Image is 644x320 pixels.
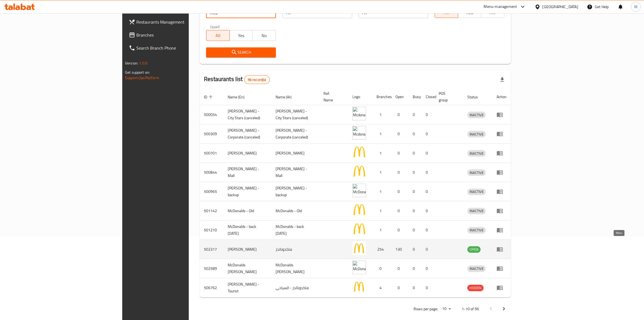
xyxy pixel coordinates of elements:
[223,144,271,163] td: [PERSON_NAME]
[252,30,276,41] button: No
[223,240,271,259] td: [PERSON_NAME]
[484,4,517,10] div: Menu-management
[634,4,638,10] span: M
[271,240,319,259] td: ماكدونالدز
[492,89,511,105] th: Action
[271,201,319,221] td: McDonalds - Old
[271,221,319,240] td: McDonalds - back [DATE]
[422,182,435,201] td: 0
[497,285,507,291] div: Menu
[496,73,509,86] div: Export file
[497,150,507,156] div: Menu
[422,240,435,259] td: 0
[467,227,486,233] span: INACTIVE
[391,278,409,298] td: 0
[124,15,230,28] a: Restaurants Management
[409,124,422,144] td: 0
[467,150,486,157] span: INACTIVE
[323,90,342,103] span: Ref. Name
[497,208,507,214] div: Menu
[437,9,456,17] span: All
[255,32,274,40] span: No
[136,32,226,38] span: Branches
[352,280,366,293] img: McDonald's - Tourist
[391,124,409,144] td: 0
[422,163,435,182] td: 0
[467,246,481,253] div: OPEN
[372,144,391,163] td: 1
[352,261,366,274] img: McDonalds Alex
[409,278,422,298] td: 0
[271,259,319,278] td: McDonalds [PERSON_NAME]
[125,69,150,76] span: Get support on:
[245,77,269,82] span: 96 record(s)
[229,30,253,41] button: Yes
[271,105,319,124] td: [PERSON_NAME] - City Stars (canceled)
[497,302,510,315] button: Next page
[206,30,230,41] button: All
[372,124,391,144] td: 1
[440,305,453,313] div: Rows per page:
[422,105,435,124] td: 0
[271,278,319,298] td: ماكدونالدز - السياحي
[391,240,409,259] td: 130
[223,259,271,278] td: McDonalds [PERSON_NAME]
[497,265,507,272] div: Menu
[460,9,479,17] span: TGO
[409,105,422,124] td: 0
[483,9,502,17] span: TMP
[467,208,486,214] span: INACTIVE
[497,188,507,195] div: Menu
[409,240,422,259] td: 0
[467,285,484,291] div: HIDDEN
[200,89,511,298] table: enhanced table
[497,169,507,176] div: Menu
[206,47,276,57] button: Search
[467,112,486,118] div: INACTIVE
[271,124,319,144] td: [PERSON_NAME] - Corporate (canceled)
[391,259,409,278] td: 0
[124,28,230,41] a: Branches
[210,25,220,28] label: Upsell
[467,189,486,195] span: INACTIVE
[409,144,422,163] td: 0
[271,144,319,163] td: [PERSON_NAME]
[497,131,507,137] div: Menu
[467,169,486,176] div: INACTIVE
[209,32,227,40] span: All
[422,221,435,240] td: 0
[232,32,251,40] span: Yes
[125,74,159,81] a: Support.OpsPlatform
[409,182,422,201] td: 0
[543,4,578,10] div: [GEOGRAPHIC_DATA]
[136,45,226,51] span: Search Branch Phone
[462,306,479,312] p: 1-10 of 96
[422,201,435,221] td: 0
[210,49,272,56] span: Search
[409,89,422,105] th: Busy
[409,221,422,240] td: 0
[276,94,299,100] span: Name (Ar)
[422,278,435,298] td: 0
[422,144,435,163] td: 0
[223,221,271,240] td: McDonalds - back [DATE]
[223,163,271,182] td: [PERSON_NAME] - Mall
[348,89,372,105] th: Logo
[391,201,409,221] td: 0
[223,105,271,124] td: [PERSON_NAME] - City Stars (canceled)
[204,94,214,100] span: ID
[372,89,391,105] th: Branches
[223,201,271,221] td: McDonalds - Old
[409,259,422,278] td: 0
[409,201,422,221] td: 0
[409,163,422,182] td: 0
[223,182,271,201] td: [PERSON_NAME] - backup
[467,131,486,137] span: INACTIVE
[391,105,409,124] td: 0
[422,259,435,278] td: 0
[372,278,391,298] td: 4
[352,222,366,236] img: McDonalds - back 31 Dec
[271,182,319,201] td: [PERSON_NAME] - backup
